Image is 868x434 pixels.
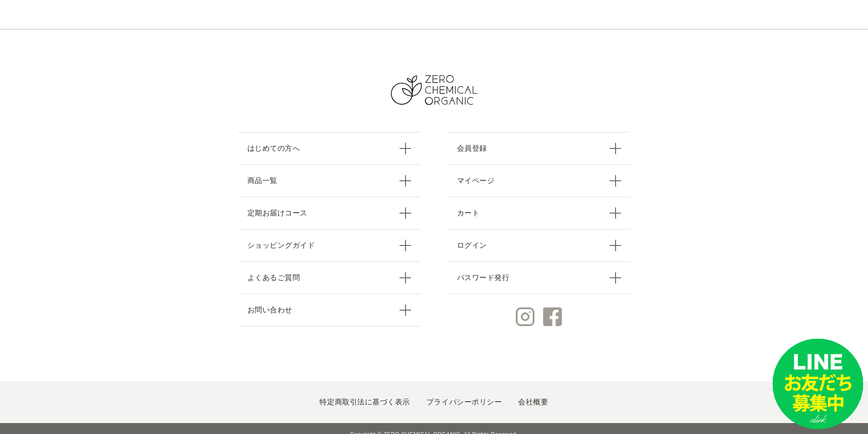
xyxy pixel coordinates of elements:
a: マイページ [448,164,630,197]
a: ログイン [448,229,630,261]
a: お問い合わせ [238,294,421,327]
a: 特定商取引法に基づく表示 [319,398,410,406]
img: Facebook [543,307,562,326]
a: プライバシーポリシー [426,398,502,406]
a: はじめての方へ [238,132,421,164]
a: よくあるご質問 [238,261,421,294]
img: ZERO CHEMICAL ORGANIC [391,75,478,105]
a: パスワード発行 [448,261,630,294]
a: ショッピングガイド [238,229,421,261]
img: small_line.png [772,338,863,429]
a: カート [448,197,630,229]
a: 商品一覧 [238,164,421,197]
a: 定期お届けコース [238,197,421,229]
img: Instagram [516,307,534,326]
a: 会社概要 [518,398,548,406]
a: 会員登録 [448,132,630,164]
